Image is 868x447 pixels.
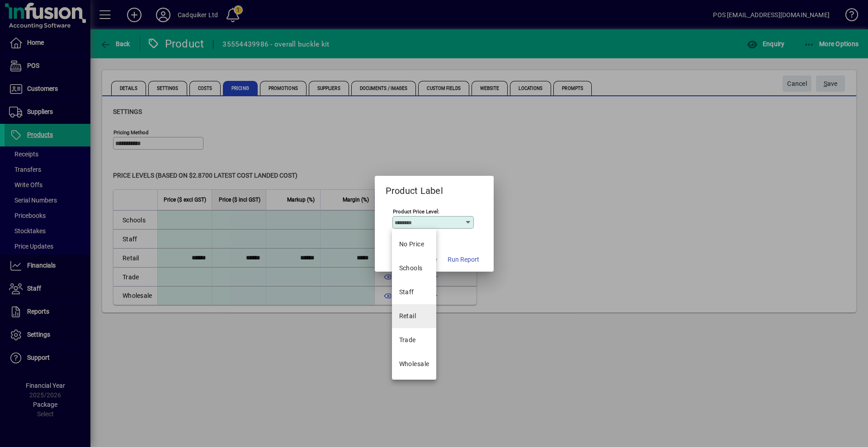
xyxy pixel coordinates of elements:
[392,328,437,352] mat-option: Trade
[399,359,429,369] div: Wholesale
[399,263,423,273] div: Schools
[392,304,437,328] mat-option: Retail
[399,311,416,321] div: Retail
[448,255,479,264] span: Run Report
[392,256,437,280] mat-option: Schools
[399,240,425,249] span: No Price
[375,176,454,198] h2: Product Label
[392,352,437,376] mat-option: Wholesale
[393,208,439,214] mat-label: Product Price Level:
[399,287,414,297] div: Staff
[399,335,416,345] div: Trade
[392,280,437,304] mat-option: Staff
[444,252,483,268] button: Run Report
